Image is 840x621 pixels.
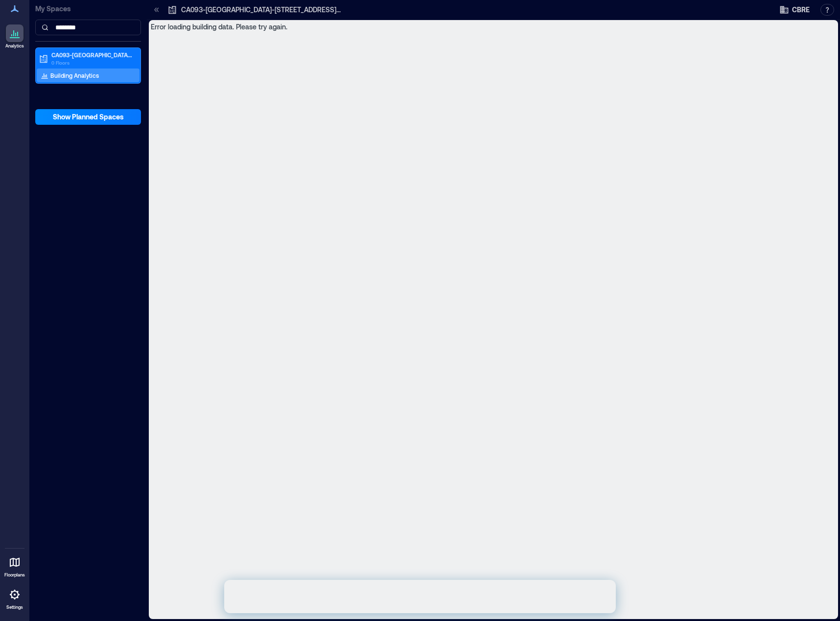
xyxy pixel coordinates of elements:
div: Error loading building data. Please try again. [149,20,838,619]
p: CA093-[GEOGRAPHIC_DATA]-[STREET_ADDRESS]... [51,51,134,59]
p: 0 Floors [51,59,134,67]
button: Show Planned Spaces [35,109,141,125]
p: Building Analytics [50,71,99,79]
iframe: Intercom live chat banner [224,580,616,613]
p: My Spaces [35,4,141,14]
button: CBRE [776,2,813,18]
span: CBRE [792,5,810,15]
a: Floorplans [1,551,28,581]
p: Floorplans [4,572,25,578]
p: Analytics [5,43,24,49]
a: Analytics [2,22,27,52]
p: Settings [6,604,23,610]
p: CA093-[GEOGRAPHIC_DATA]-[STREET_ADDRESS]... [181,5,341,15]
a: Settings [3,583,26,613]
span: Show Planned Spaces [53,112,124,122]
